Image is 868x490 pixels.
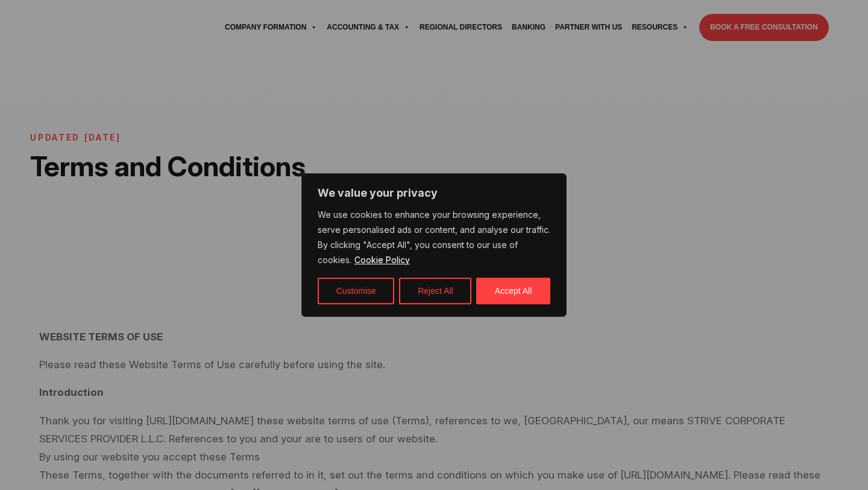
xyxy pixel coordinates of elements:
[354,254,410,266] a: Cookie Policy
[318,278,394,304] button: Customise
[318,186,550,200] p: We value your privacy
[318,208,550,268] p: We use cookies to enhance your browsing experience, serve personalised ads or content, and analys...
[476,278,550,304] button: Accept All
[399,278,471,304] button: Reject All
[301,173,567,317] div: We value your privacy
